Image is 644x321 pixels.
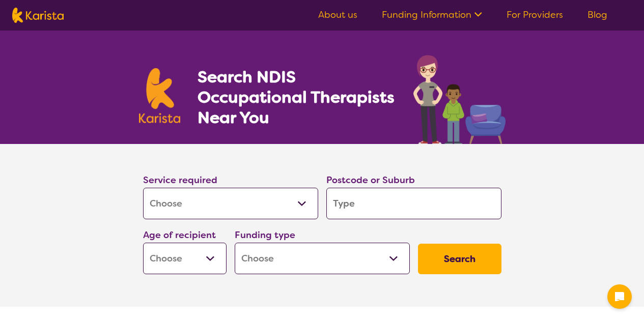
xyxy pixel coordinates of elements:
[143,229,216,241] label: Age of recipient
[413,55,506,144] img: occupational-therapy
[507,9,563,21] a: For Providers
[587,9,607,21] a: Blog
[318,9,357,21] a: About us
[326,188,501,219] input: Type
[198,67,396,128] h1: Search NDIS Occupational Therapists Near You
[139,68,181,123] img: Karista logo
[326,174,415,186] label: Postcode or Suburb
[418,244,501,274] button: Search
[12,8,64,23] img: Karista logo
[382,9,482,21] a: Funding Information
[143,174,217,186] label: Service required
[235,229,295,241] label: Funding type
